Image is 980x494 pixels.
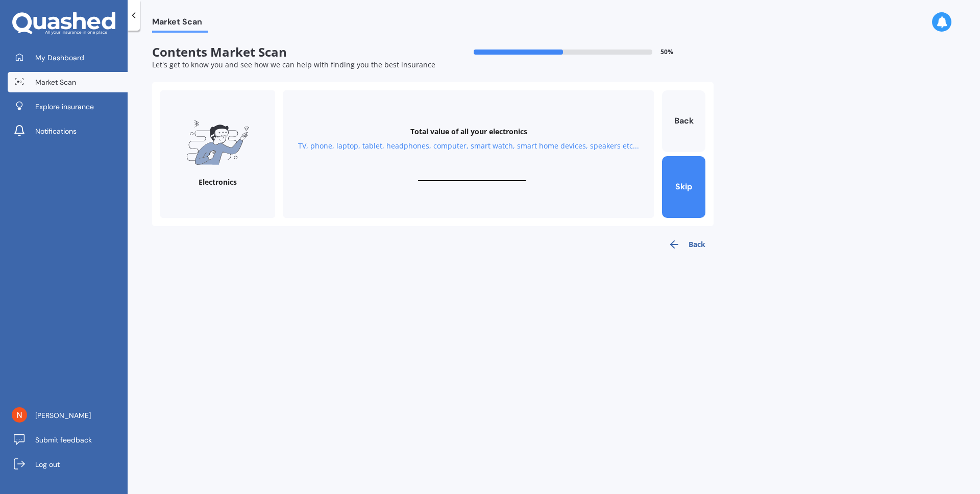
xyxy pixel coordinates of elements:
[8,454,128,475] a: Log out
[35,126,77,136] span: Notifications
[8,121,128,141] a: Notifications
[12,407,27,423] img: ACg8ocJvzTHLGPMXHz1CYDlLD8LVNWMP4RMCkBaAlXWjtMOib0xL8w=s96-c
[660,234,714,255] button: Back
[35,77,76,87] span: Market Scan
[8,430,128,450] a: Submit feedback
[410,127,527,137] div: Total value of all your electronics
[152,45,433,60] span: Contents Market Scan
[662,90,705,152] button: Back
[8,96,128,117] a: Explore insurance
[152,17,208,31] span: Market Scan
[8,47,128,68] a: My Dashboard
[199,177,237,187] div: Electronics
[8,405,128,426] a: [PERSON_NAME]
[152,60,435,69] span: Let's get to know you and see how we can help with finding you the best insurance
[662,156,705,218] button: Skip
[35,53,84,63] span: My Dashboard
[35,435,92,445] span: Submit feedback
[35,410,91,421] span: [PERSON_NAME]
[660,48,673,56] span: 50 %
[35,102,94,112] span: Explore insurance
[8,72,128,92] a: Market Scan
[35,459,60,470] span: Log out
[298,141,639,151] div: TV, phone, laptop, tablet, headphones, computer, smart watch, smart home devices, speakers etc...
[186,120,250,165] img: Electronics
